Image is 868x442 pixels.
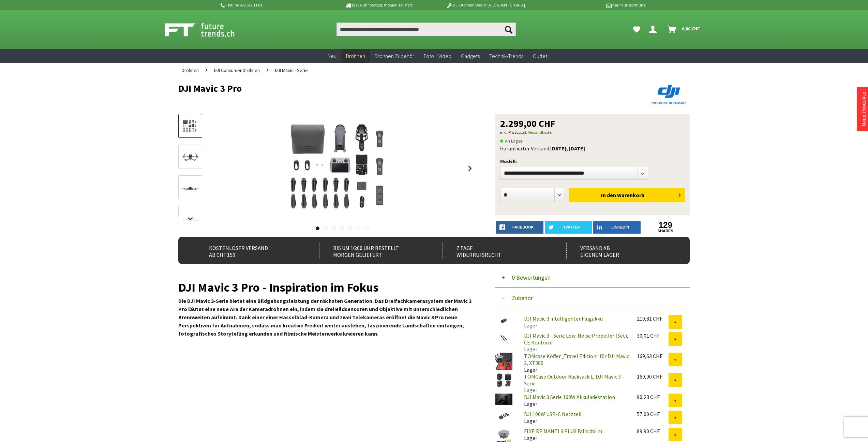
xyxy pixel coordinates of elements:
[432,1,539,9] p: DJI Drohnen Dealer [GEOGRAPHIC_DATA]
[219,1,326,9] p: Hotline 032 511 11 03
[550,145,585,152] b: [DATE], [DATE]
[214,67,260,73] span: DJI Consumer Drohnen
[443,242,551,259] div: 7 Tage Widerrufsrecht
[539,1,645,9] p: Kauf auf Rechnung
[346,53,365,59] span: Drohnen
[495,353,512,370] img: TOMcase Koffer „Travel Edition“ für DJI Mavic 3, XT380
[524,353,629,366] a: TOMcase Koffer „Travel Edition“ für DJI Mavic 3, XT380
[180,118,200,134] img: Vorschau: DJI Mavic 3 Pro
[524,428,602,434] a: FLYFIRE MANTI 3 PLUS Fallschirm
[524,411,582,417] a: DJI 100W USB-C Netzteil
[178,63,202,78] a: Drohnen
[495,373,512,387] img: TOMCase Outdoor Rucksack L, DJI Mavic 3 -Serie
[195,242,304,259] div: Kostenloser Versand ab CHF 150
[461,53,480,59] span: Gadgets
[500,137,523,145] span: An Lager
[500,145,685,152] div: Garantierter Versand:
[524,373,624,387] a: TOMCase Outdoor Rucksack L, DJI Mavic 3 -Serie
[519,130,554,135] a: zzgl. Versandkosten
[630,23,644,36] a: Meine Favoriten
[341,49,370,63] a: Drohnen
[502,23,516,36] button: Suchen
[601,192,616,198] span: In den
[323,49,341,63] a: Neu
[419,49,456,63] a: Foto + Video
[519,428,631,441] div: Lager
[326,1,432,9] p: Bis 16 Uhr bestellt, morgen geliefert.
[484,49,528,63] a: Technik-Trends
[524,315,603,322] a: DJI Mavic 3 intelligenter Flugakku
[165,21,250,38] img: Shop Futuretrends - zur Startseite wechseln
[524,332,628,346] a: DJI Mavic 3 - Serie Low-Noise Propeller (Set), CE Konform
[319,242,428,259] div: Bis um 16:00 Uhr bestellt Morgen geliefert
[272,63,311,78] a: DJI Mavic - Serie
[456,49,484,63] a: Gadgets
[637,394,669,400] div: 90,23 CHF
[524,394,615,400] a: DJI Mavic 3 Serie 100W Akkuladestation
[496,221,543,234] a: facebook
[545,221,592,234] a: twitter
[646,23,662,36] a: Dein Konto
[593,221,641,234] a: LinkedIn
[512,225,534,229] span: facebook
[495,267,690,288] button: 0 Bewertungen
[370,49,419,63] a: Drohnen Zubehör
[500,128,685,136] p: inkl. MwSt.
[637,428,669,434] div: 89,90 CHF
[274,114,410,223] img: DJI Mavic 3 Pro
[178,83,587,93] h1: DJI Mavic 3 Pro
[649,83,690,106] img: DJI
[637,353,669,359] div: 169,63 CHF
[495,394,512,405] img: DJI Mavic 3 Serie 100W Akkuladestation
[637,411,669,417] div: 57,00 CHF
[528,49,552,63] a: Outlet
[495,315,512,326] img: DJI Mavic 3 intelligenter Flugakku
[566,242,675,259] div: Versand ab eigenem Lager
[336,23,516,36] input: Produkt, Marke, Kategorie, EAN, Artikelnummer…
[519,315,631,329] div: Lager
[495,288,690,308] button: Zubehör
[611,225,629,229] span: LinkedIn
[563,225,580,229] span: twitter
[211,63,263,78] a: DJI Consumer Drohnen
[489,53,523,59] span: Technik-Trends
[642,221,689,229] a: 129
[682,23,700,34] span: 0,00 CHF
[495,332,512,343] img: DJI Mavic 3 - Serie Low-Noise Propeller (Set), CE Konform
[275,67,308,73] span: DJI Mavic - Serie
[533,53,547,59] span: Outlet
[519,411,631,424] div: Lager
[500,119,555,128] span: 2.299,00 CHF
[424,53,451,59] span: Foto + Video
[637,373,669,380] div: 169,90 CHF
[500,157,685,165] p: Modell:
[519,373,631,394] div: Lager
[665,23,703,36] a: Warenkorb
[569,188,685,202] button: In den Warenkorb
[495,411,512,422] img: DJI 100W USB-C Netzteil
[178,280,378,295] span: DJI Mavic 3 Pro - Inspiration im Fokus
[637,315,669,322] div: 219,81 CHF
[519,353,631,373] div: Lager
[178,297,472,337] strong: Die DJI Mavic 3-Serie bietet eine Bildgebungsleistung der nächsten Generation. Das Dreifachkamera...
[617,192,644,198] span: Warenkorb
[182,67,199,73] span: Drohnen
[642,229,689,233] a: shares
[328,53,336,59] span: Neu
[519,394,631,407] div: Lager
[860,92,867,127] a: Neue Produkte
[375,53,414,59] span: Drohnen Zubehör
[637,332,669,339] div: 30,01 CHF
[519,332,631,353] div: Lager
